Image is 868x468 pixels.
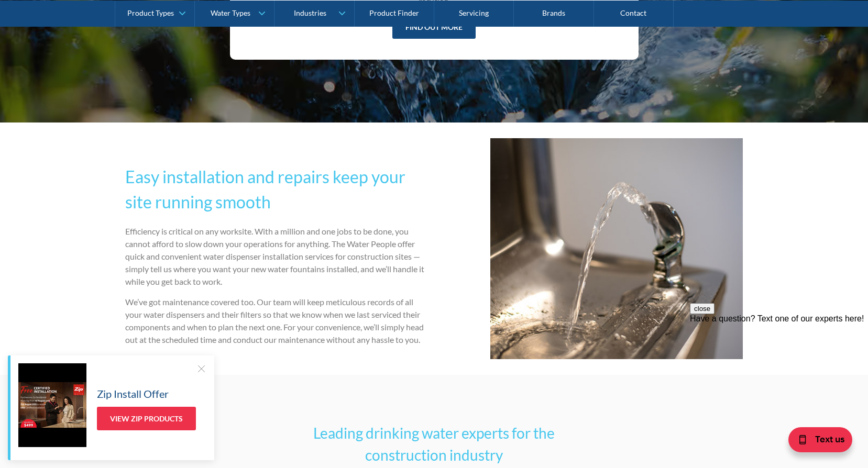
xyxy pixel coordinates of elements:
[690,303,868,429] iframe: podium webchat widget prompt
[125,225,430,288] p: Efficiency is critical on any worksite. With a million and one jobs to be done, you cannot afford...
[294,8,326,17] div: Industries
[125,296,430,346] p: We’ve got maintenance covered too. Our team will keep meticulous records of all your water dispen...
[97,386,169,402] h5: Zip Install Offer
[282,422,586,466] h3: Leading drinking water experts for the construction industry
[392,15,476,39] a: Find out more
[127,8,174,17] div: Product Types
[18,363,86,447] img: Zip Install Offer
[125,164,430,215] h2: Easy installation and repairs keep your site running smooth
[763,416,868,468] iframe: podium webchat widget bubble
[97,407,196,430] a: View Zip Products
[490,138,743,359] img: Building & Construction
[211,8,250,17] div: Water Types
